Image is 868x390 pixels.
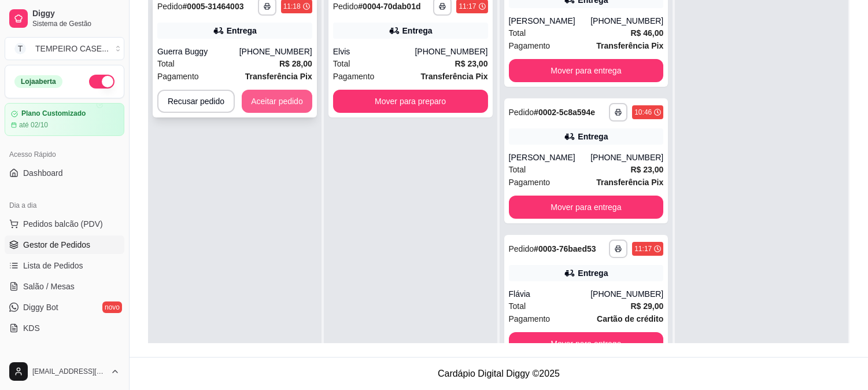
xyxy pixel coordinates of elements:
[14,43,26,54] span: T
[421,72,488,81] strong: Transferência Pix
[89,75,114,89] button: Alterar Status
[21,109,86,118] article: Plano Customizado
[5,5,124,32] a: DiggySistema de Gestão
[509,332,664,355] button: Mover para entrega
[509,196,664,219] button: Mover para entrega
[509,152,591,163] div: [PERSON_NAME]
[597,314,663,323] strong: Cartão de crédito
[23,281,75,292] span: Salão / Mesas
[32,9,120,19] span: Diggy
[333,2,359,11] span: Pedido
[5,215,124,233] button: Pedidos balcão (PDV)
[23,260,83,271] span: Lista de Pedidos
[509,300,526,312] span: Total
[402,25,433,36] div: Entrega
[35,43,109,54] div: TEMPEIRO CASE ...
[23,322,40,334] span: KDS
[634,108,652,117] div: 10:46
[333,90,488,113] button: Mover para preparo
[279,59,312,68] strong: R$ 28,00
[5,319,124,337] a: KDS
[239,46,312,57] div: [PHONE_NUMBER]
[509,108,534,117] span: Pedido
[509,39,551,52] span: Pagamento
[183,2,244,11] strong: # 0005-31464003
[509,176,551,189] span: Pagamento
[509,15,591,27] div: [PERSON_NAME]
[157,57,175,70] span: Total
[157,2,183,11] span: Pedido
[596,41,663,50] strong: Transferência Pix
[578,131,608,142] div: Entrega
[19,120,48,130] article: até 02/10
[509,312,551,325] span: Pagamento
[415,46,487,57] div: [PHONE_NUMBER]
[23,167,63,179] span: Dashboard
[5,164,124,182] a: Dashboard
[5,351,124,370] div: Catálogo
[534,244,596,253] strong: # 0003-76baed53
[157,90,235,113] button: Recusar pedido
[578,267,608,279] div: Entrega
[534,108,595,117] strong: # 0002-5c8a594e
[634,244,652,253] div: 11:17
[5,358,124,385] button: [EMAIL_ADDRESS][DOMAIN_NAME]
[14,75,62,88] div: Loja aberta
[32,19,120,28] span: Sistema de Gestão
[596,178,663,187] strong: Transferência Pix
[509,244,534,253] span: Pedido
[333,46,415,57] div: Elvis
[509,27,526,39] span: Total
[590,288,663,300] div: [PHONE_NUMBER]
[5,256,124,275] a: Lista de Pedidos
[509,288,591,300] div: Flávia
[333,57,350,70] span: Total
[590,15,663,27] div: [PHONE_NUMBER]
[157,46,239,57] div: Guerra Buggy
[5,196,124,215] div: Dia a dia
[630,28,663,38] strong: R$ 46,00
[5,277,124,296] a: Salão / Mesas
[5,145,124,164] div: Acesso Rápido
[242,90,312,113] button: Aceitar pedido
[358,2,420,11] strong: # 0004-70dab01d
[459,2,476,11] div: 11:17
[227,25,257,36] div: Entrega
[5,236,124,254] a: Gestor de Pedidos
[455,59,488,68] strong: R$ 23,00
[630,301,663,311] strong: R$ 29,00
[590,152,663,163] div: [PHONE_NUMBER]
[509,59,664,82] button: Mover para entrega
[509,163,526,176] span: Total
[630,165,663,174] strong: R$ 23,00
[23,218,103,230] span: Pedidos balcão (PDV)
[5,37,124,60] button: Select a team
[157,70,199,83] span: Pagamento
[32,367,106,376] span: [EMAIL_ADDRESS][DOMAIN_NAME]
[23,301,58,313] span: Diggy Bot
[283,2,301,11] div: 11:18
[5,103,124,136] a: Plano Customizadoaté 02/10
[245,72,312,81] strong: Transferência Pix
[5,298,124,317] a: Diggy Botnovo
[333,70,375,83] span: Pagamento
[130,357,868,390] footer: Cardápio Digital Diggy © 2025
[23,239,90,251] span: Gestor de Pedidos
